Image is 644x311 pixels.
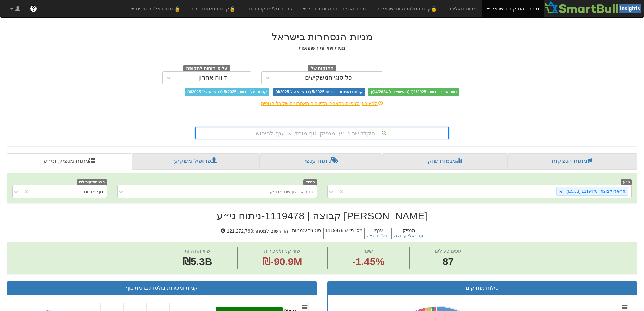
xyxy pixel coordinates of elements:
h5: סוג ני״ע : מניות [290,228,323,239]
a: קרנות סל/מחקות זרות [242,0,298,17]
span: מנפיק [303,179,317,185]
a: מניות - החזקות בישראל [482,0,544,17]
h2: [PERSON_NAME] קבוצה | 1119478 - ניתוח ני״ע [7,210,637,221]
span: שווי החזקות [185,248,210,254]
h3: קניות ומכירות בולטות ברמת גוף [12,285,312,291]
div: לחץ כאן לצפייה בתאריכי הדיווחים האחרונים של כל הגופים [124,100,520,107]
a: 🔒קרנות נאמנות זרות [185,0,243,17]
span: ₪5.3B [183,256,212,267]
span: -1.45% [352,254,384,269]
h5: מנפיק : [391,228,425,239]
a: ניתוח ענפי [259,153,382,170]
span: שווי קניות/מכירות [264,248,300,254]
a: 🔒 נכסים אלטרנטיבים [126,0,185,17]
a: 🔒קרנות סל/מחקות ישראליות [371,0,444,17]
span: טווח ארוך - דיווחי Q1/2025 (בהשוואה ל-Q4/2024) [368,88,459,96]
span: 87 [435,254,461,269]
a: ניתוח מנפיק וני״ע [7,153,132,170]
span: ₪-90.9M [262,256,302,267]
h5: מס' ני״ע : 1119478 [323,228,364,239]
div: גוף מדווח [84,188,103,195]
span: קרנות נאמנות - דיווחי 5/2025 (בהשוואה ל-4/2025) [273,88,365,96]
a: פרופיל משקיע [132,153,259,170]
span: קרנות סל - דיווחי 5/2025 (בהשוואה ל-4/2025) [185,88,269,96]
div: בחר או הזן שם מנפיק [270,188,313,195]
h5: מניות ויחידות השתתפות [129,46,515,51]
img: Smartbull [544,0,644,14]
h5: ענף : [364,228,391,239]
a: מגמות שוק [382,153,507,170]
a: ניתוח הנפקות [508,153,637,170]
div: דיווח אחרון [198,74,227,81]
a: מניות דואליות [445,0,482,17]
h5: הון רשום למסחר : 121,272,760 [219,228,290,239]
span: גופים פעילים [435,248,461,254]
button: עזריאלי קבוצה [394,233,424,238]
h3: פילוח מחזיקים [333,285,632,291]
span: שינוי [364,248,373,254]
h2: מניות הנסחרות בישראל [129,31,515,42]
a: מניות ואג״ח - החזקות בחו״ל [298,0,371,17]
div: כל סוגי המשקיעים [305,74,352,81]
span: ני״ע [621,179,632,185]
a: ? [25,0,42,17]
div: הקלד שם ני״ע, מנפיק, גוף מוסדי או ענף לחיפוש... [196,127,448,139]
span: הצג החזקות לפי [77,179,107,185]
span: החזקות של [308,65,336,72]
button: נדל"ן ובנייה [367,233,390,238]
div: עזריאלי קבוצה | 1119478 (₪5.3B) [565,187,628,195]
span: על פי דוחות לתקופה [183,65,230,72]
span: ? [31,5,35,12]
